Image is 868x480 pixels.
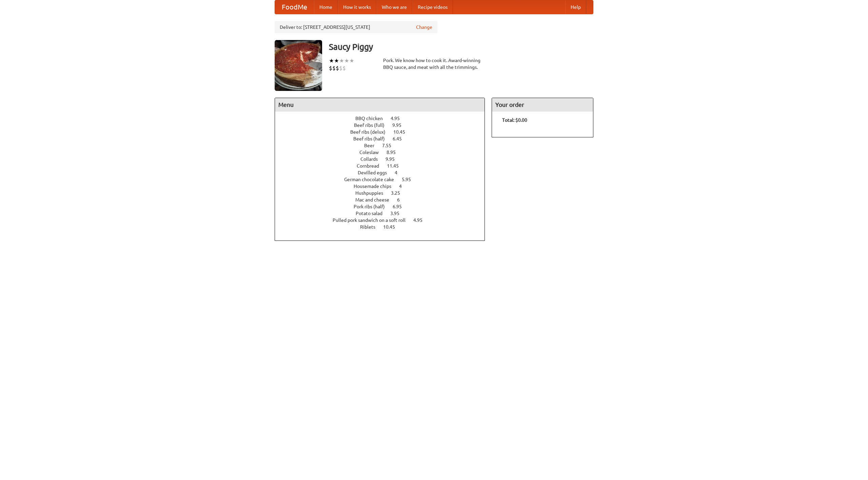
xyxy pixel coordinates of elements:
span: 3.25 [391,190,407,196]
span: 9.95 [392,122,408,128]
li: $ [336,64,339,72]
span: Mac and cheese [355,197,396,203]
a: Beer 7.55 [364,143,404,148]
img: angular.jpg [275,40,322,91]
span: 4.95 [413,217,429,223]
a: Beef ribs (half) 6.45 [353,136,414,141]
span: German chocolate cake [344,177,401,182]
li: $ [332,64,336,72]
span: Housemade chips [354,184,398,189]
a: How it works [338,0,376,14]
span: Riblets [360,224,382,230]
a: Cornbread 11.45 [357,163,411,169]
div: Pork. We know how to cook it. Award-winning BBQ sauce, and meat with all the trimmings. [383,57,485,71]
div: Deliver to: [STREET_ADDRESS][US_STATE] [275,21,437,33]
a: Help [565,0,586,14]
span: Coleslaw [359,150,386,155]
span: Devilled eggs [358,170,394,175]
li: ★ [349,57,354,64]
li: ★ [329,57,334,64]
a: Change [416,24,432,31]
a: Housemade chips 4 [354,184,414,189]
span: Beef ribs (half) [353,136,392,141]
a: Home [314,0,338,14]
li: ★ [339,57,344,64]
a: Pork ribs (half) 6.95 [354,204,414,209]
a: Devilled eggs 4 [358,170,410,175]
span: Cornbread [357,163,386,169]
span: 7.55 [382,143,398,148]
a: Collards 9.95 [360,156,407,162]
span: 9.95 [386,156,401,162]
span: 10.45 [383,224,402,230]
a: Potato salad 3.95 [356,211,412,216]
h4: Your order [492,98,593,112]
h4: Menu [275,98,485,112]
span: 6.45 [393,136,409,141]
span: 6 [397,197,407,203]
a: BBQ chicken 4.95 [355,116,412,121]
span: 11.45 [387,163,406,169]
span: 8.95 [387,150,402,155]
h3: Saucy Piggy [329,40,593,54]
span: 5.95 [402,177,418,182]
span: 6.95 [393,204,409,209]
span: 4 [399,184,409,189]
span: 4 [395,170,404,175]
a: Coleslaw 8.95 [359,150,408,155]
a: Beef ribs (full) 9.95 [354,122,414,128]
span: Beef ribs (delux) [350,129,392,135]
li: ★ [334,57,339,64]
a: Recipe videos [412,0,453,14]
span: 3.95 [390,211,406,216]
li: $ [339,64,342,72]
a: Beef ribs (delux) 10.45 [350,129,418,135]
span: Potato salad [356,211,389,216]
a: Pulled pork sandwich on a soft roll 4.95 [333,217,435,223]
li: $ [342,64,346,72]
span: 4.95 [391,116,407,121]
span: Collards [360,156,384,162]
li: $ [329,64,332,72]
a: Who we are [376,0,412,14]
a: FoodMe [275,0,314,14]
span: Hushpuppies [355,190,390,196]
li: ★ [344,57,349,64]
span: Beer [364,143,381,148]
a: Riblets 10.45 [360,224,408,230]
a: German chocolate cake 5.95 [344,177,423,182]
span: 10.45 [393,129,412,135]
a: Hushpuppies 3.25 [355,190,413,196]
span: Pork ribs (half) [354,204,392,209]
span: BBQ chicken [355,116,390,121]
span: Pulled pork sandwich on a soft roll [333,217,412,223]
b: Total: $0.00 [502,117,527,123]
a: Mac and cheese 6 [355,197,412,203]
span: Beef ribs (full) [354,122,391,128]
